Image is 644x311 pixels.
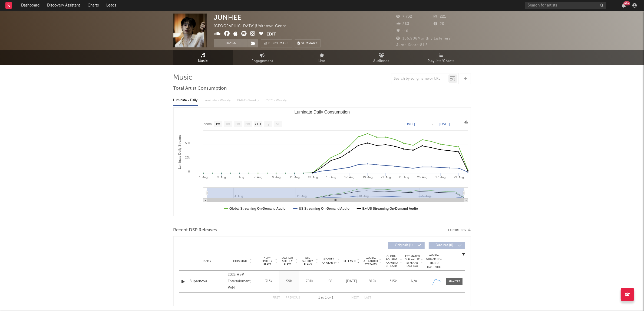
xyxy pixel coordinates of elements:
button: First [273,296,280,299]
text: 3. Aug [217,176,226,179]
text: All [276,122,279,126]
svg: Luminate Daily Consumption [174,108,471,216]
text: YTD [254,122,261,126]
span: 20 [434,22,444,26]
text: 6m [245,122,250,126]
span: Estimated % Playlist Streams Last Day [405,255,420,268]
button: Summary [295,39,321,47]
div: N/A [405,279,423,284]
input: Search for artists [525,2,606,9]
span: Recent DSP Releases [173,227,217,234]
input: Search by song name or URL [391,77,448,81]
a: Engagement [233,50,292,65]
span: of [328,297,331,299]
span: Benchmark [269,40,289,47]
text: Luminate Daily Consumption [294,110,350,114]
span: Copyright [233,260,249,263]
text: 27. Aug [435,176,445,179]
text: 11. Aug [289,176,299,179]
text: 5. Aug [236,176,244,179]
span: Engagement [252,58,273,64]
div: Luminate - Daily [173,96,198,105]
div: 781k [301,279,318,284]
text: 1m [225,122,230,126]
text: Luminate Daily Streams [177,135,181,169]
text: 23. Aug [399,176,409,179]
div: 315k [384,279,402,284]
text: 1y [266,122,269,126]
a: Live [292,50,352,65]
span: ATD Spotify Plays [301,256,315,266]
text: Ex-US Streaming On-Demand Audio [362,207,418,210]
a: Music [173,50,233,65]
text: [DATE] [405,122,415,126]
text: 17. Aug [344,176,354,179]
span: Features ( 0 ) [432,244,457,247]
div: 1 1 1 [311,295,341,301]
button: Originals(1) [388,242,425,249]
div: 59k [280,279,298,284]
text: 50k [185,141,190,145]
text: 29. Aug [454,176,464,179]
div: 313k [260,279,278,284]
span: Playlists/Charts [428,58,454,64]
div: 2025 H&P Entertainment, PAN Entertainment [228,272,257,291]
div: 99 + [623,1,630,5]
div: Name [190,259,225,263]
a: Supernova [190,279,225,284]
a: Benchmark [261,39,292,47]
span: 110 [397,30,409,33]
text: 13. Aug [308,176,318,179]
text: US Streaming On-Demand Audio [299,207,349,210]
text: 15. Aug [326,176,336,179]
span: Jump Score: 81.8 [397,43,428,47]
text: 19. Aug [362,176,372,179]
text: 1. Aug [199,176,207,179]
text: 3m [235,122,240,126]
button: Features(0) [429,242,465,249]
button: Next [352,296,359,299]
button: Last [365,296,372,299]
span: Originals ( 1 ) [392,244,417,247]
button: Export CSV [448,229,471,232]
span: 7 Day Spotify Plays [260,256,275,266]
div: [DATE] [343,279,361,284]
text: 7. Aug [254,176,262,179]
span: Live [319,58,326,64]
button: Edit [267,31,276,38]
span: Global Rolling 7D Audio Streams [384,255,399,268]
span: Audience [373,58,390,64]
text: 9. Aug [272,176,280,179]
span: to [321,297,324,299]
text: 21. Aug [381,176,391,179]
span: Total Artist Consumption [173,85,227,92]
text: 25. Aug [417,176,427,179]
span: 7,732 [397,15,412,18]
button: Previous [286,296,300,299]
span: Music [198,58,208,64]
div: [GEOGRAPHIC_DATA] | Unknown Genre [214,23,293,30]
span: Summary [302,42,318,45]
text: 25k [185,156,190,159]
div: JUNHEE [214,14,242,21]
text: 0 [188,170,190,173]
text: 1w [216,122,220,126]
div: 58 [321,279,340,284]
a: Playlists/Charts [411,50,471,65]
span: Last Day Spotify Plays [280,256,295,266]
text: Zoom [203,122,212,126]
div: 812k [364,279,382,284]
span: 106,908 Monthly Listeners [397,37,451,40]
span: Spotify Popularity [321,257,337,265]
button: 99+ [622,3,626,8]
span: Released [344,260,356,263]
span: 263 [397,22,409,26]
a: Audience [352,50,411,65]
div: Global Streaming Trend (Last 60D) [426,253,442,269]
text: → [431,122,434,126]
text: [DATE] [440,122,450,126]
span: 221 [434,15,446,18]
button: Track [214,39,248,47]
span: Global ATD Audio Streams [364,256,378,266]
